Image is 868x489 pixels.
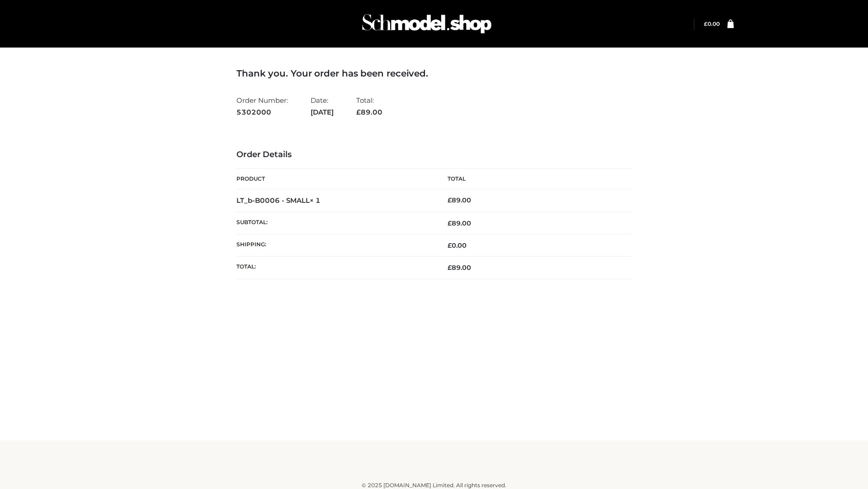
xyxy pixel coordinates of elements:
span: £ [448,196,452,204]
span: 89.00 [448,219,471,227]
span: 89.00 [448,264,471,272]
li: Order Number: [236,92,288,120]
bdi: 89.00 [448,196,471,204]
h3: Order Details [236,150,632,160]
strong: 5302000 [236,106,288,118]
th: Shipping: [236,235,434,257]
bdi: 0.00 [704,20,720,27]
li: Date: [311,92,334,120]
th: Product [236,169,434,189]
img: Schmodel Admin 964 [359,6,495,42]
strong: [DATE] [311,106,334,118]
li: Total: [356,92,382,120]
strong: LT_b-B0006 - SMALL [236,196,321,205]
strong: × 1 [310,196,321,205]
th: Total [434,169,632,189]
span: 89.00 [356,108,382,116]
bdi: 0.00 [448,241,467,249]
span: £ [356,108,361,116]
span: £ [448,219,452,227]
h3: Thank you. Your order has been received. [236,68,632,79]
a: £0.00 [704,20,720,27]
span: £ [448,264,452,272]
th: Total: [236,257,434,279]
span: £ [448,241,452,249]
th: Subtotal: [236,212,434,234]
span: £ [704,20,708,27]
